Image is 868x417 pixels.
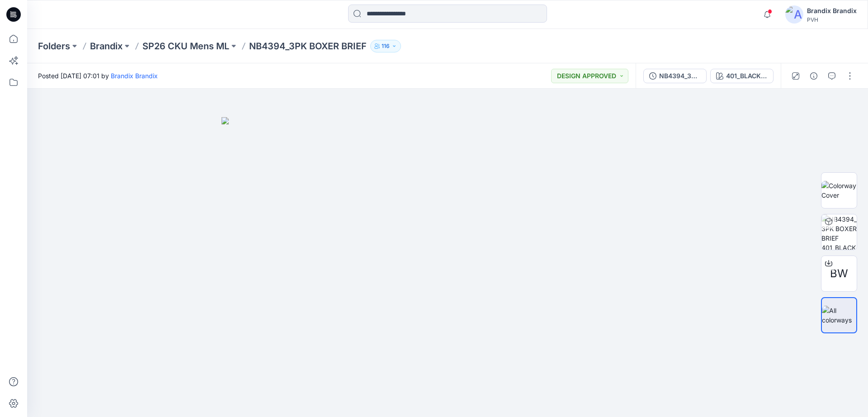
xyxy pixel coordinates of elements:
p: 116 [382,41,390,51]
a: Brandix [90,40,123,52]
div: 401_BLACK WITH HEAVENLY IRIS LOGO [726,71,768,81]
button: 116 [370,40,401,52]
img: All colorways [822,306,856,325]
p: NB4394_3PK BOXER BRIEF [249,40,367,52]
div: PVH [807,16,857,23]
span: BW [830,265,848,282]
img: Colorway Cover [821,181,857,200]
img: avatar [785,5,803,24]
img: eyJhbGciOiJIUzI1NiIsImtpZCI6IjAiLCJzbHQiOiJzZXMiLCJ0eXAiOiJKV1QifQ.eyJkYXRhIjp7InR5cGUiOiJzdG9yYW... [222,117,674,417]
button: NB4394_3PK BOXER BRIEF [643,69,707,83]
a: SP26 CKU Mens ML [142,40,229,52]
img: NB4394_3PK BOXER BRIEF 401_BLACK WITH HEAVENLY IRIS LOGO [821,214,857,250]
button: Details [807,69,821,83]
button: 401_BLACK WITH HEAVENLY IRIS LOGO [710,69,774,83]
div: Brandix Brandix [807,5,857,16]
span: Posted [DATE] 07:01 by [38,71,158,81]
div: NB4394_3PK BOXER BRIEF [659,71,701,81]
a: Folders [38,40,70,52]
a: Brandix Brandix [111,72,158,80]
